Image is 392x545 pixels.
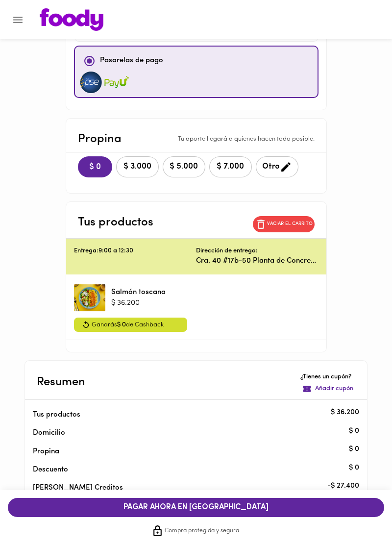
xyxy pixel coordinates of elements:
[78,156,112,177] button: $ 0
[33,446,343,457] p: Propina
[216,162,245,172] span: $ 7.000
[349,426,359,436] p: $ 0
[117,322,126,328] span: $ 0
[253,216,315,232] button: Vaciar el carrito
[178,135,315,144] p: Tu aporte llegará a quienes hacen todo posible.
[79,72,103,93] img: visa
[18,503,374,512] span: PAGAR AHORA EN [GEOGRAPHIC_DATA]
[74,247,196,256] p: Entrega: 9:00 a 12:30
[169,162,199,172] span: $ 5.000
[349,463,359,473] p: $ 0
[267,221,313,227] p: Vaciar el carrito
[262,161,292,173] span: Otro
[349,445,359,455] p: $ 0
[165,526,241,536] span: Compra protegida y segura.
[111,287,166,297] p: Salmón toscana
[196,247,258,256] p: Dirección de entrega:
[92,320,164,330] span: Ganarás de Cashback
[315,384,353,394] p: Añadir cupón
[327,481,359,491] p: - $ 27.400
[111,298,166,308] p: $ 36.200
[40,8,103,31] img: logo.png
[256,156,298,177] button: Otro
[37,373,85,391] p: Resumen
[196,256,318,266] p: Cra. 40 #17b-50 Planta de Concreto Cemex Centenario
[345,498,392,545] iframe: Messagebird Livechat Widget
[163,156,205,177] button: $ 5.000
[33,410,343,420] p: Tus productos
[33,428,65,438] p: Domicilio
[300,382,355,396] button: Añadir cupón
[331,408,359,418] p: $ 36.200
[33,483,343,493] p: [PERSON_NAME] Creditos
[104,72,129,93] img: visa
[116,156,159,177] button: $ 3.000
[100,55,163,67] p: Pasarelas de pago
[8,498,384,517] button: PAGAR AHORA EN [GEOGRAPHIC_DATA]
[86,163,104,172] span: $ 0
[74,282,105,314] div: Salmón toscana
[78,130,122,148] p: Propina
[6,8,30,32] button: Menu
[300,372,355,382] p: ¿Tienes un cupón?
[78,214,153,231] p: Tus productos
[122,162,152,172] span: $ 3.000
[209,156,252,177] button: $ 7.000
[33,465,68,475] p: Descuento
